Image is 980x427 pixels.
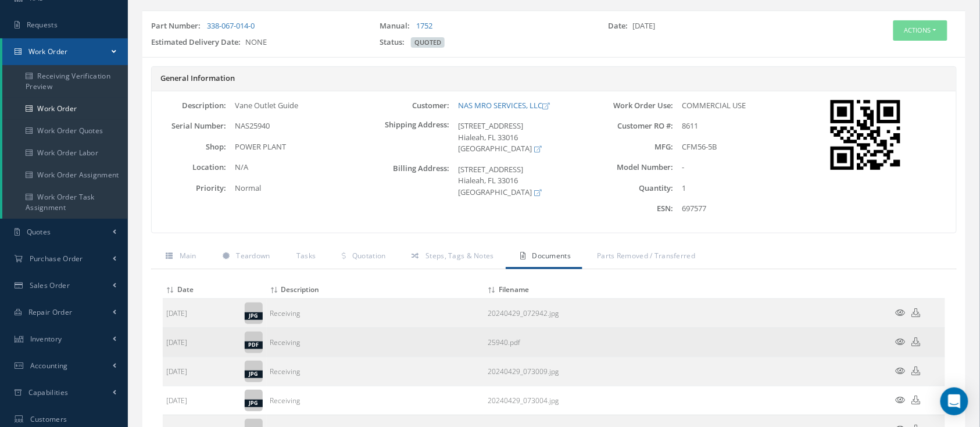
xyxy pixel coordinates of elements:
[673,162,822,173] div: -
[380,20,414,32] label: Manual:
[226,183,375,194] div: Normal
[940,387,968,415] div: Open Intercom Messenger
[2,186,128,219] a: Work Order Task Assignment
[597,251,695,261] span: Parts Removed / Transferred
[2,120,128,142] a: Work Order Quotes
[2,142,128,164] a: Work Order Labor
[912,308,921,318] a: Download
[282,245,328,269] a: Tasks
[896,308,906,318] a: Preview
[28,387,69,397] span: Capabilities
[682,120,698,131] span: 8611
[896,337,906,347] a: Preview
[296,251,316,261] span: Tasks
[245,371,263,378] div: jpg
[411,37,445,48] span: QUOTED
[673,183,822,194] div: 1
[163,298,241,328] td: [DATE]
[599,143,673,151] label: MFG:
[896,366,906,376] a: Preview
[142,37,371,53] div: NONE
[152,122,226,130] label: Serial Number:
[380,37,409,48] label: Status:
[912,337,921,347] a: Download
[30,334,62,344] span: Inventory
[245,341,263,349] div: pdf
[245,400,263,407] div: jpg
[163,357,241,386] td: [DATE]
[152,184,226,193] label: Priority:
[327,245,397,269] a: Quotation
[398,245,506,269] a: Steps, Tags & Notes
[151,37,245,48] label: Estimated Delivery Date:
[2,38,128,65] a: Work Order
[245,312,263,320] div: jpg
[375,164,449,198] label: Billing Address:
[488,308,559,318] a: Download
[27,20,58,30] span: Requests
[673,203,822,215] div: 697577
[207,20,255,31] a: 338-067-014-0
[151,20,205,32] label: Part Number:
[163,281,241,299] th: Date
[600,20,828,37] div: [DATE]
[831,100,900,170] img: barcode work-order:12658
[506,245,582,269] a: Documents
[267,357,484,386] td: Receiving
[30,414,67,424] span: Customers
[151,245,208,269] a: Main
[180,251,196,261] span: Main
[226,162,375,173] div: N/A
[673,141,822,153] div: CFM56-5B
[912,366,921,376] a: Download
[267,328,484,357] td: Receiving
[208,245,282,269] a: Teardown
[352,251,386,261] span: Quotation
[599,122,673,130] label: Customer RO #:
[160,74,947,83] h5: General Information
[425,251,494,261] span: Steps, Tags & Notes
[599,184,673,193] label: Quantity:
[459,100,550,111] a: NAS MRO SERVICES, LLC
[267,386,484,415] td: Receiving
[893,20,947,41] button: Actions
[27,227,51,237] span: Quotes
[152,101,226,110] label: Description:
[30,280,70,290] span: Sales Order
[30,254,83,264] span: Purchase Order
[236,251,270,261] span: Teardown
[484,281,875,299] th: Filename
[532,251,571,261] span: Documents
[267,281,484,299] th: Description
[163,328,241,357] td: [DATE]
[375,101,449,110] label: Customer:
[2,98,128,120] a: Work Order
[450,120,599,155] div: [STREET_ADDRESS] Hialeah, FL 33016 [GEOGRAPHIC_DATA]
[2,164,128,186] a: Work Order Assignment
[599,101,673,110] label: Work Order Use:
[582,245,707,269] a: Parts Removed / Transferred
[267,298,484,328] td: Receiving
[30,361,68,371] span: Accounting
[152,163,226,172] label: Location:
[450,164,599,198] div: [STREET_ADDRESS] Hialeah, FL 33016 [GEOGRAPHIC_DATA]
[226,100,375,112] div: Vane Outlet Guide
[2,65,128,98] a: Receiving Verification Preview
[488,396,559,405] a: Download
[226,141,375,153] div: POWER PLANT
[375,120,449,155] label: Shipping Address:
[673,100,822,112] div: COMMERCIAL USE
[599,163,673,172] label: Model Number:
[912,396,921,405] a: Download
[609,20,633,32] label: Date:
[416,20,432,31] a: 1752
[488,366,559,376] a: Download
[599,204,673,213] label: ESN:
[488,337,520,347] a: Download
[235,120,270,131] span: NAS25940
[28,47,68,56] span: Work Order
[152,143,226,151] label: Shop:
[163,386,241,415] td: [DATE]
[896,396,906,405] a: Preview
[28,307,73,317] span: Repair Order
